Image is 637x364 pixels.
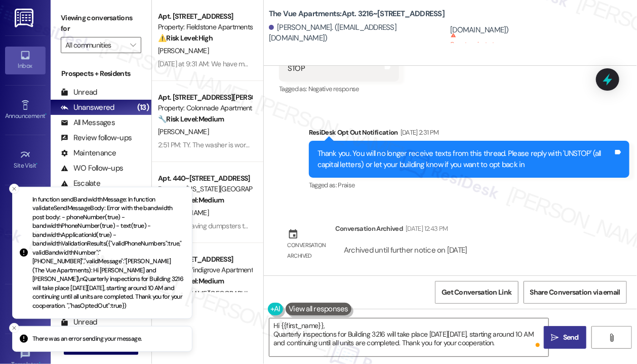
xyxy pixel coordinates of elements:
[158,208,209,217] span: [PERSON_NAME]
[45,111,47,118] span: •
[338,181,355,189] span: Praise
[288,240,327,262] div: Conversation archived
[5,296,46,323] a: Leads
[158,173,252,184] div: Apt. 440~[STREET_ADDRESS]
[158,22,252,32] div: Property: Fieldstone Apartments
[269,318,548,356] textarea: To enrich screen reader interactions, please activate Accessibility in Grammarly extension settings
[9,323,19,333] button: Close toast
[61,148,116,158] div: Maintenance
[130,41,136,49] i: 
[343,245,468,256] div: Archived until further notice on [DATE]
[5,146,46,174] a: Site Visit •
[442,287,511,298] span: Get Conversation Link
[309,178,629,192] div: Tagged as:
[158,265,252,275] div: Property: Windigrove Apartments
[309,127,629,141] div: ResiDesk Opt Out Notification
[5,47,46,74] a: Inbox
[158,184,252,194] div: Property: [US_STATE][GEOGRAPHIC_DATA] Apartments
[9,183,19,193] button: Close toast
[608,334,615,342] i: 
[61,102,114,113] div: Unanswered
[435,281,518,304] button: Get Conversation Link
[32,195,184,310] p: In function sendBandwidthMessage: In function validateSendMessageBody: Error with the bandwidth p...
[5,196,46,223] a: Insights •
[530,287,620,298] span: Share Conversation via email
[158,11,252,22] div: Apt. [STREET_ADDRESS]
[158,33,213,43] strong: ⚠️ Risk Level: High
[158,127,209,136] span: [PERSON_NAME]
[551,334,559,342] i: 
[563,332,579,343] span: Send
[158,103,252,113] div: Property: Colonnade Apartments
[135,100,151,115] div: (13)
[269,22,448,44] div: [PERSON_NAME]. ([EMAIL_ADDRESS][DOMAIN_NAME])
[451,14,630,35] div: [PERSON_NAME]. ([EMAIL_ADDRESS][DOMAIN_NAME])
[61,163,123,174] div: WO Follow-ups
[403,223,448,234] div: [DATE] 12:43 PM
[451,32,519,47] sup: Cannot receive text messages
[317,148,613,170] div: Thank you. You will no longer receive texts from this thread. Please reply with 'UNSTOP' (all cap...
[335,223,403,234] div: Conversation Archived
[279,82,399,96] div: Tagged as:
[61,87,97,98] div: Unread
[36,160,38,168] span: •
[158,289,276,298] span: [PERSON_NAME][GEOGRAPHIC_DATA]
[158,114,224,124] strong: 🔧 Risk Level: Medium
[269,9,445,19] b: The Vue Apartments: Apt. 3216~[STREET_ADDRESS]
[61,133,132,143] div: Review follow-ups
[398,127,439,138] div: [DATE] 2:31 PM
[308,85,359,93] span: Negative response
[544,326,586,349] button: Send
[158,92,252,103] div: Apt. [STREET_ADDRESS][PERSON_NAME]
[51,68,151,79] div: Prospects + Residents
[61,178,100,189] div: Escalate
[61,10,141,37] label: Viewing conversations for
[5,246,46,273] a: Buildings
[524,281,627,304] button: Share Conversation via email
[158,254,252,265] div: Apt. [STREET_ADDRESS]
[15,9,35,27] img: ResiDesk Logo
[288,63,305,74] div: STOP
[65,37,125,53] input: All communities
[158,140,282,149] div: 2:51 PM: TY. The washer is working well! 😁
[158,46,209,55] span: [PERSON_NAME]
[61,117,115,128] div: All Messages
[32,335,142,344] p: There was an error sending your message.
